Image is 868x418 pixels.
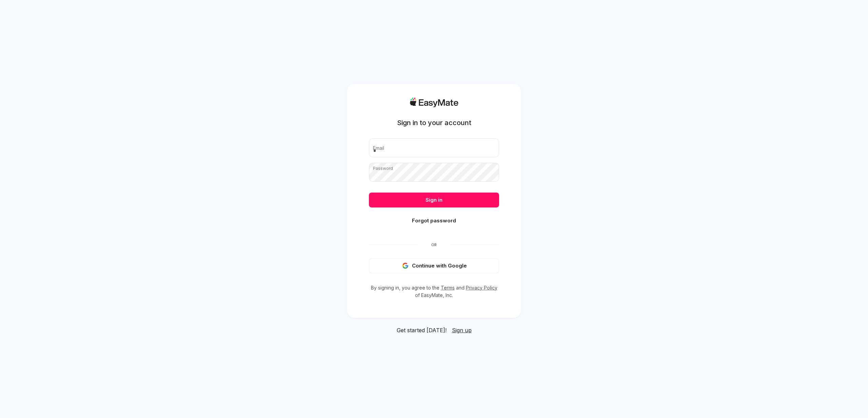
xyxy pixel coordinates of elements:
[452,327,472,334] span: Sign up
[369,258,499,273] button: Continue with Google
[466,285,497,291] a: Privacy Policy
[452,326,472,334] a: Sign up
[369,213,499,228] button: Forgot password
[369,193,499,207] button: Sign in
[441,285,455,291] a: Terms
[418,242,450,247] span: Or
[397,326,447,334] span: Get started [DATE]!
[397,118,471,127] h1: Sign in to your account
[369,284,499,299] p: By signing in, you agree to the and of EasyMate, Inc.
